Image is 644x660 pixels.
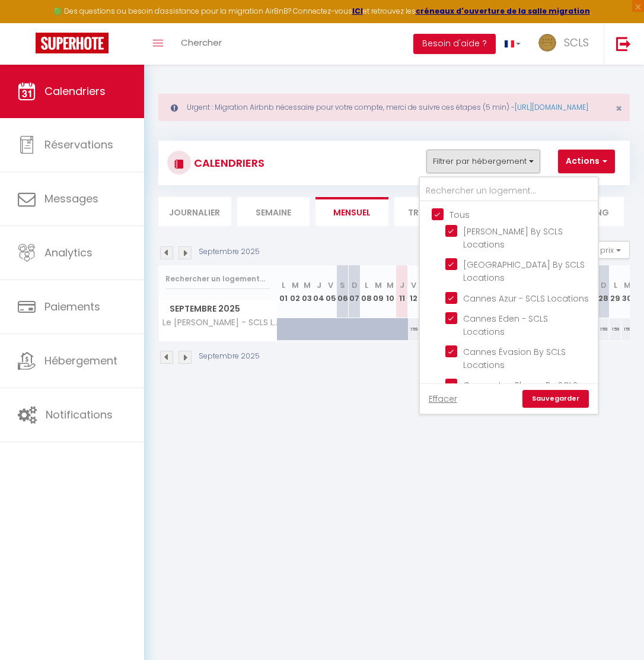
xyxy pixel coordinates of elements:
abbr: V [411,280,416,291]
span: Réservations [44,137,113,152]
div: Urgent : Migration Airbnb nécessaire pour votre compte, merci de suivre ces étapes (5 min) - [158,94,630,121]
span: Paiements [44,299,100,314]
li: Mensuel [315,197,388,226]
th: 06 [337,265,349,318]
th: 08 [361,265,372,318]
div: 159 [598,318,610,340]
input: Rechercher un logement... [420,180,598,202]
h3: CALENDRIERS [191,150,264,176]
img: logout [616,36,631,51]
iframe: Chat [594,607,635,651]
button: Ouvrir le widget de chat LiveChat [9,5,45,40]
div: 159 [610,318,621,340]
th: 12 [408,265,420,318]
div: Filtrer par hébergement [419,176,599,415]
li: Trimestre [394,197,467,226]
div: 159 [621,318,633,340]
abbr: M [375,280,382,291]
span: Messages [44,191,98,206]
span: Hébergement [44,353,117,368]
button: Close [616,103,622,114]
th: 11 [396,265,408,318]
span: Cannes Évasion By SCLS Locations [463,346,566,371]
span: Notifications [46,407,113,422]
input: Rechercher un logement... [165,268,270,290]
img: ... [538,34,556,52]
abbr: M [387,280,394,291]
a: Chercher [172,23,231,65]
li: Semaine [237,197,310,226]
abbr: M [292,280,299,291]
button: Filtrer par hébergement [426,150,540,173]
span: Analytics [44,245,93,260]
span: [PERSON_NAME] By SCLS Locations [463,226,563,250]
a: Sauvegarder [522,390,589,408]
abbr: S [340,280,345,291]
th: 01 [278,265,289,318]
abbr: L [365,280,368,291]
abbr: J [400,280,404,291]
a: Effacer [429,392,457,405]
a: ICI [352,6,363,16]
abbr: D [352,280,358,291]
a: créneaux d'ouverture de la salle migration [416,6,590,16]
th: 07 [349,265,361,318]
span: Le [PERSON_NAME] - SCLS Locations [161,318,279,327]
span: [GEOGRAPHIC_DATA] By SCLS Locations [463,259,585,284]
abbr: L [614,280,617,291]
th: 09 [372,265,384,318]
button: Besoin d'aide ? [413,34,496,54]
th: 30 [621,265,633,318]
abbr: D [601,280,607,291]
th: 05 [325,265,337,318]
a: ... SCLS [530,23,604,65]
th: 29 [610,265,621,318]
img: Super Booking [36,33,109,53]
span: SCLS [564,35,589,50]
button: Actions [558,150,615,173]
th: 03 [301,265,313,318]
p: Septembre 2025 [199,351,260,362]
th: 10 [384,265,396,318]
abbr: M [304,280,311,291]
abbr: M [624,280,631,291]
th: 28 [598,265,610,318]
p: Septembre 2025 [199,246,260,258]
th: 02 [289,265,301,318]
div: 159 [408,318,420,340]
span: Cannes Eden - SCLS Locations [463,313,548,338]
abbr: J [317,280,321,291]
a: [URL][DOMAIN_NAME] [515,102,588,112]
span: Septembre 2025 [159,300,277,318]
span: × [616,101,622,116]
abbr: L [282,280,285,291]
li: Journalier [158,197,231,226]
span: Calendriers [44,84,106,99]
span: Chercher [181,36,222,49]
abbr: V [328,280,333,291]
th: 04 [313,265,325,318]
